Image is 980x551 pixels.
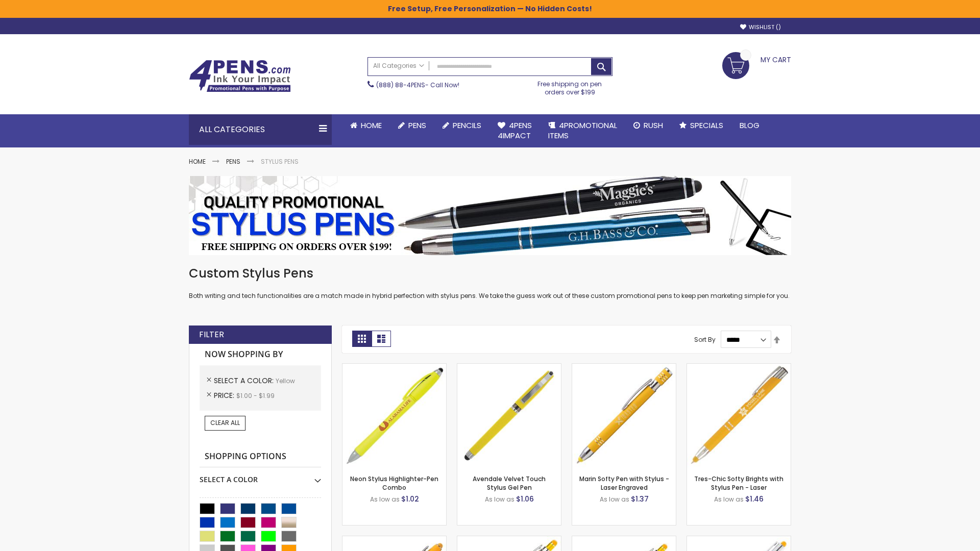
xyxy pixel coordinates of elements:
[548,120,617,141] span: 4PROMOTIONAL ITEMS
[694,474,783,491] a: Tres-Chic Softy Brights with Stylus Pen - Laser
[189,60,291,92] img: 4Pens Custom Pens and Promotional Products
[189,265,791,300] div: Both writing and tech functionalities are a match made in hybrid perfection with stylus pens. We ...
[342,364,446,467] img: Neon Stylus Highlighter-Pen Combo-Yellow
[485,495,514,504] span: As low as
[457,363,561,372] a: Avendale Velvet Touch Stylus Gel Pen-Yellow
[644,120,663,131] span: Rush
[572,364,676,467] img: Marin Softy Pen with Stylus - Laser Engraved-Yellow
[731,114,768,137] a: Blog
[342,114,390,137] a: Home
[210,418,240,427] span: Clear All
[189,176,791,255] img: Stylus Pens
[342,363,446,372] a: Neon Stylus Highlighter-Pen Combo-Yellow
[489,114,540,147] a: 4Pens4impact
[200,344,321,365] strong: Now Shopping by
[690,120,723,131] span: Specials
[687,364,791,467] img: Tres-Chic Softy Brights with Stylus Pen - Laser-Yellow
[401,494,419,504] span: $1.02
[361,120,382,131] span: Home
[408,120,426,131] span: Pens
[625,114,671,137] a: Rush
[376,81,459,89] span: - Call Now!
[572,363,676,372] a: Marin Softy Pen with Stylus - Laser Engraved-Yellow
[236,391,275,400] span: $1.00 - $1.99
[226,157,240,166] a: Pens
[473,474,546,491] a: Avendale Velvet Touch Stylus Gel Pen
[600,495,629,504] span: As low as
[342,536,446,544] a: Ellipse Softy Brights with Stylus Pen - Laser-Yellow
[200,446,321,468] strong: Shopping Options
[434,114,489,137] a: Pencils
[390,114,434,137] a: Pens
[631,494,649,504] span: $1.37
[214,390,236,400] span: Price
[205,416,246,430] a: Clear All
[687,536,791,544] a: Tres-Chic Softy with Stylus Top Pen - ColorJet-Yellow
[376,81,425,89] a: (888) 88-4PENS
[189,114,332,145] div: All Categories
[687,363,791,372] a: Tres-Chic Softy Brights with Stylus Pen - Laser-Yellow
[453,120,481,131] span: Pencils
[671,114,731,137] a: Specials
[370,495,400,504] span: As low as
[740,120,759,131] span: Blog
[527,76,613,96] div: Free shipping on pen orders over $199
[516,494,534,504] span: $1.06
[214,375,276,386] span: Select A Color
[540,114,625,147] a: 4PROMOTIONALITEMS
[350,474,438,491] a: Neon Stylus Highlighter-Pen Combo
[352,331,372,347] strong: Grid
[745,494,764,504] span: $1.46
[694,335,716,344] label: Sort By
[457,536,561,544] a: Phoenix Softy Brights with Stylus Pen - Laser-Yellow
[189,265,791,282] h1: Custom Stylus Pens
[457,364,561,467] img: Avendale Velvet Touch Stylus Gel Pen-Yellow
[498,120,532,141] span: 4Pens 4impact
[740,23,781,31] a: Wishlist
[200,467,321,485] div: Select A Color
[368,58,429,74] a: All Categories
[373,62,424,70] span: All Categories
[261,157,299,166] strong: Stylus Pens
[714,495,744,504] span: As low as
[276,377,295,385] span: Yellow
[579,474,669,491] a: Marin Softy Pen with Stylus - Laser Engraved
[189,157,206,166] a: Home
[199,329,224,340] strong: Filter
[572,536,676,544] a: Phoenix Softy Brights Gel with Stylus Pen - Laser-Yellow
